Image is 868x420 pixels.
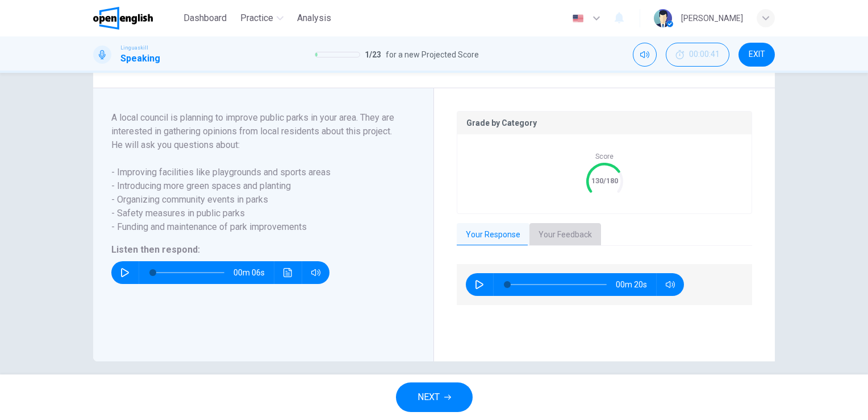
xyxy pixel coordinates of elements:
[183,11,227,25] span: Dashboard
[240,11,273,25] span: Practice
[111,243,402,257] h6: Listen then respond:
[297,11,331,25] span: Analysis
[111,193,402,207] span: - Organizing community events in parks
[571,14,585,23] img: en
[457,223,529,247] button: Your Response
[666,43,729,67] div: Hide
[418,389,440,405] span: NEXT
[386,48,479,61] span: for a new Projected Score
[616,273,656,296] span: 00m 20s
[93,7,153,30] img: OpenEnglish logo
[111,207,402,220] span: - Safety measures in public parks
[681,11,743,25] div: [PERSON_NAME]
[233,261,274,284] span: 00m 06s
[236,8,288,28] button: Practice
[111,138,402,152] span: He will ask you questions about:
[179,8,231,28] button: Dashboard
[591,176,618,185] text: 130/180
[654,9,672,27] img: Profile picture
[120,52,160,65] h1: Speaking
[120,44,148,52] span: Linguaskill
[111,179,402,193] span: - Introducing more green spaces and planting
[738,43,775,67] button: EXIT
[279,261,297,284] button: Click to see the audio transcription
[111,166,402,179] span: - Improving facilities like playgrounds and sports areas
[111,111,402,138] span: A local council is planning to improve public parks in your area. They are interested in gatherin...
[457,223,752,247] div: basic tabs example
[633,43,657,67] div: Mute
[466,118,742,127] p: Grade by Category
[111,220,402,234] span: - Funding and maintenance of park improvements
[396,382,473,412] button: NEXT
[529,223,601,247] button: Your Feedback
[749,50,765,59] span: EXIT
[666,43,729,67] button: 00:00:41
[595,153,614,160] span: Score
[293,8,336,28] button: Analysis
[93,7,179,30] a: OpenEnglish logo
[689,50,720,59] span: 00:00:41
[365,48,381,61] span: 1 / 23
